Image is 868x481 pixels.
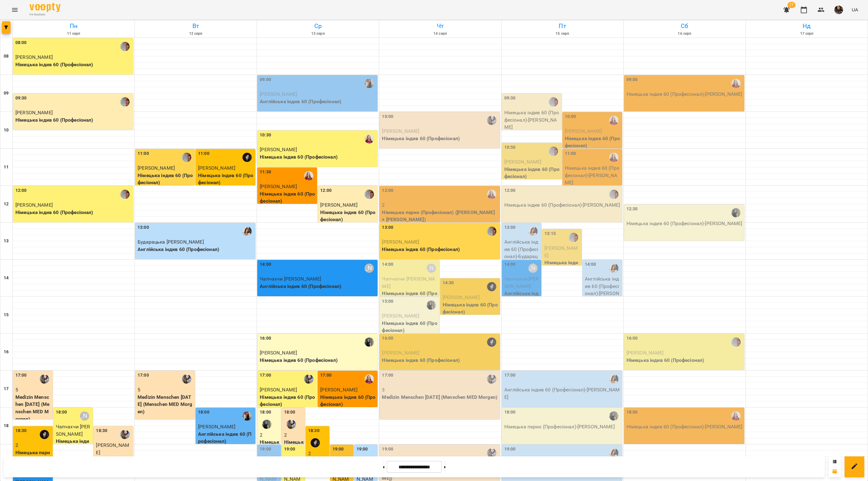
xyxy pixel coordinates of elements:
img: Голуб Наталія Олександрівна [287,420,296,429]
img: Гута Оксана Анатоліївна [487,227,496,236]
div: Мокієвець Альона Вікторівна [731,411,741,421]
p: 2 [15,442,52,449]
p: Німецька індив 60 (Професіонал) [15,209,132,216]
label: 10:00 [565,113,576,120]
h6: Ср [258,21,378,31]
p: Medizin Menschen [DATE] (Menschen MED Morgen) [382,394,498,401]
span: [PERSON_NAME] [504,159,542,165]
p: 2 [260,431,279,439]
label: 14:00 [260,261,271,268]
h6: 15 [4,312,9,318]
h6: 15 серп [502,31,622,37]
p: Німецька індив 60 (Професіонал) [138,172,194,186]
span: [PERSON_NAME] [15,110,53,115]
label: 17:00 [320,372,332,379]
span: Чапчахчи [PERSON_NAME] [260,276,321,282]
p: Англійська індив 60 (Професіонал) [260,283,376,290]
img: Гута Оксана Анатоліївна [120,97,130,107]
label: 09:00 [626,76,638,83]
img: Мокієвець Альона Вікторівна [487,190,496,199]
span: [PERSON_NAME] [382,350,419,356]
div: Поліщук Анастасія Сергіївна [731,208,741,217]
div: Пустовіт Анастасія Володимирівна [528,227,538,236]
h6: Чт [380,21,500,31]
span: Чапчахчи [PERSON_NAME] [504,276,539,289]
img: Мокієвець Альона Вікторівна [609,153,618,162]
div: Луцюк Александра Андріївна [40,430,49,439]
label: 19:00 [504,446,516,453]
p: Німецька індив 60 (Професіонал) [382,357,498,364]
img: Гута Оксана Анатоліївна [120,42,130,51]
label: 18:00 [284,409,296,416]
img: Голуб Наталія Олександрівна [120,430,130,439]
p: Німецька індив 60 (Професіонал) - [PERSON_NAME] [626,91,743,98]
img: Луцюк Александра Андріївна [487,282,496,291]
img: Voopty Logo [30,3,60,12]
label: 13:15 [544,230,556,237]
div: Луцюк Александра Андріївна [487,338,496,347]
span: 17 [787,2,796,8]
label: 17:00 [15,372,27,379]
label: 19:00 [260,446,271,453]
img: Голуб Наталія Олександрівна [182,374,191,384]
h6: Вт [136,21,256,31]
img: Голуб Наталія Олександрівна [487,448,496,458]
label: 09:30 [504,95,516,102]
span: [PERSON_NAME] [443,294,480,300]
img: Мокієвець Альона Вікторівна [365,374,374,384]
img: Гута Оксана Анатоліївна [731,338,741,347]
div: Голуб Наталія Олександрівна [487,116,496,125]
span: [PERSON_NAME] [15,54,53,60]
label: 08:00 [15,39,27,46]
div: Грабівська Тетяна [365,264,374,273]
img: Гута Оксана Анатоліївна [120,190,130,199]
p: 3 [382,386,498,394]
label: 12:00 [15,187,27,194]
img: Гута Оксана Анатоліївна [365,190,374,199]
label: 18:30 [308,427,320,434]
div: Луцюк Александра Андріївна [311,438,320,447]
div: Гута Оксана Анатоліївна [549,147,558,156]
h6: Сб [625,21,745,31]
label: 19:00 [284,446,296,453]
h6: Пт [502,21,622,31]
h6: 11 [4,164,9,171]
img: Пустовіт Анастасія Володимирівна [609,264,618,273]
p: Німецька індив 60 (Професіонал) [260,394,316,408]
img: Голуб Наталія Олександрівна [487,374,496,384]
p: Німецька індив 60 (Професіонал) [56,438,92,459]
div: Грабівська Тетяна [80,411,89,421]
img: Голуб Наталія Олександрівна [40,374,49,384]
label: 10:00 [382,113,393,120]
img: Пустовіт Анастасія Володимирівна [609,448,618,458]
p: Англійська індив 60 (Професіонал) - [PERSON_NAME] [585,275,621,304]
img: Пустовіт Анастасія Володимирівна [242,227,252,236]
p: Німецька індив 60 (Професіонал) [320,394,376,408]
label: 11:00 [138,150,149,157]
div: Грабівська Тетяна [427,264,436,273]
p: Німецька індив 60 (Професіонал) [382,320,438,334]
img: Пустовіт Анастасія Володимирівна [609,374,618,384]
p: Німецька індив 60 (Професіонал) [260,357,376,364]
span: [PERSON_NAME] [260,387,297,393]
p: Німецька індив 60 (Професіонал) [565,135,621,149]
img: Поліщук Анастасія Сергіївна [365,338,374,347]
img: Поліщук Анастасія Сергіївна [262,420,271,429]
img: Мокієвець Альона Вікторівна [365,134,374,143]
span: Чапчахчи [PERSON_NAME] [382,276,435,289]
h6: 08 [4,53,9,60]
label: 09:00 [260,76,271,83]
div: Гута Оксана Анатоліївна [609,190,618,199]
img: Мокієвець Альона Вікторівна [304,171,313,180]
div: Гута Оксана Анатоліївна [549,97,558,107]
label: 11:00 [565,150,576,157]
label: 13:00 [504,224,516,231]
